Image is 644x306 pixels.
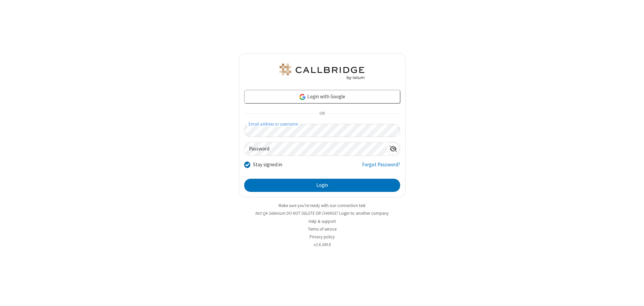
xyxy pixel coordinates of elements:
a: Login with Google [244,90,400,103]
input: Email address or username [244,124,400,137]
a: Make sure you're ready with our connection test [279,203,365,208]
a: Help & support [309,218,336,224]
span: OR [317,109,327,118]
img: QA Selenium DO NOT DELETE OR CHANGE [278,64,366,80]
button: Login to another company [339,210,389,216]
label: Stay signed in [253,161,282,169]
div: Show password [387,142,400,155]
a: Forgot Password? [362,161,400,174]
a: Terms of service [308,226,336,232]
img: google-icon.png [299,93,306,101]
a: Privacy policy [310,234,335,240]
li: v2.6.349.6 [239,241,406,248]
input: Password [245,142,387,156]
button: Login [244,179,400,192]
li: Not QA Selenium DO NOT DELETE OR CHANGE? [239,210,406,216]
